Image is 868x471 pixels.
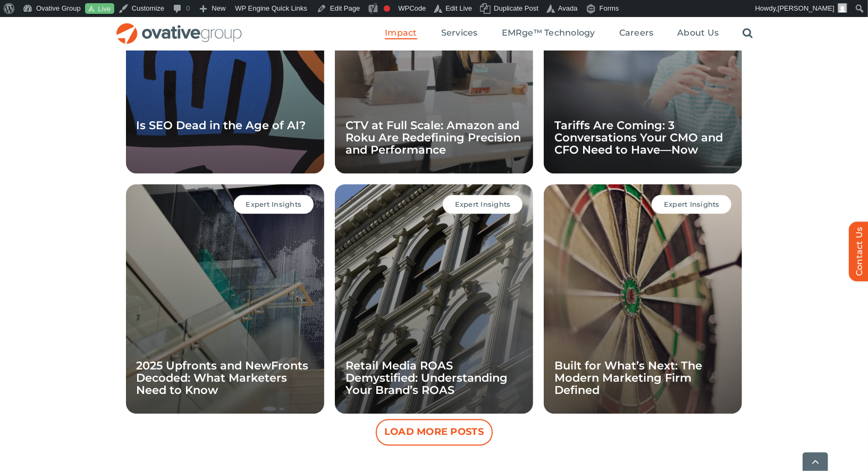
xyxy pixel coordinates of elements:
[743,28,753,39] a: Search
[778,4,835,12] span: [PERSON_NAME]
[554,359,702,397] a: Built for What’s Next: The Modern Marketing Firm Defined
[619,28,654,38] span: Careers
[115,22,243,32] a: OG_Full_horizontal_RGB
[677,28,719,38] span: About Us
[384,5,390,12] div: Focus keyphrase not set
[137,119,306,132] a: Is SEO Dead in the Age of AI?
[619,28,654,39] a: Careers
[554,119,723,156] a: Tariffs Are Coming: 3 Conversations Your CMO and CFO Need to Have—Now
[677,28,719,39] a: About Us
[385,28,417,39] a: Impact
[502,28,595,38] span: EMRge™ Technology
[385,28,417,38] span: Impact
[345,119,521,156] a: CTV at Full Scale: Amazon and Roku Are Redefining Precision and Performance
[345,359,508,397] a: Retail Media ROAS Demystified: Understanding Your Brand’s ROAS
[376,419,493,445] button: Load More Posts
[441,28,478,38] span: Services
[85,3,114,14] a: Live
[385,16,753,51] nav: Menu
[137,359,309,397] a: 2025 Upfronts and NewFronts Decoded: What Marketers Need to Know
[502,28,595,39] a: EMRge™ Technology
[441,28,478,39] a: Services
